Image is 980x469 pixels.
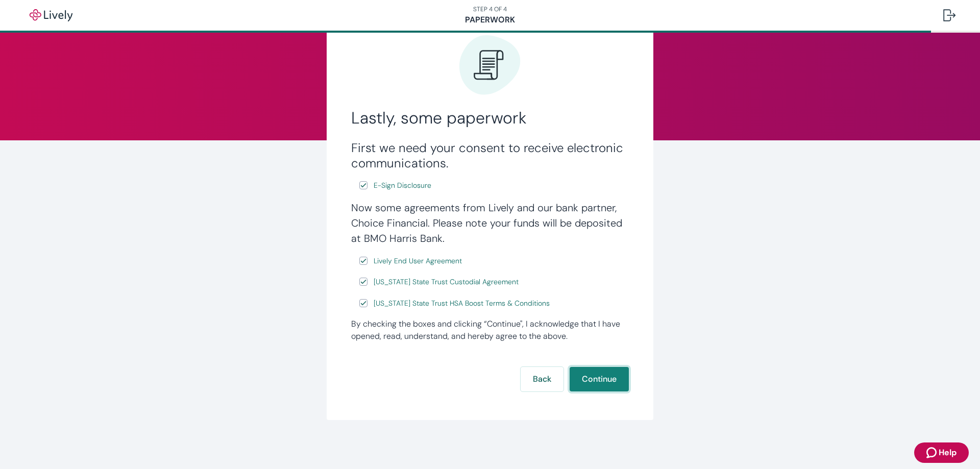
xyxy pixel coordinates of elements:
span: E-Sign Disclosure [374,180,431,191]
span: [US_STATE] State Trust Custodial Agreement [374,277,519,287]
a: e-sign disclosure document [372,179,433,192]
img: Lively [22,9,80,21]
button: Zendesk support iconHelp [914,442,969,463]
button: Back [521,367,563,391]
svg: Zendesk support icon [926,447,939,459]
div: By checking the boxes and clicking “Continue", I acknowledge that I have opened, read, understand... [351,318,629,342]
a: e-sign disclosure document [372,255,464,267]
h4: Now some agreements from Lively and our bank partner, Choice Financial. Please note your funds wi... [351,200,629,246]
a: e-sign disclosure document [372,297,552,310]
button: Log out [935,3,964,28]
h3: First we need your consent to receive electronic communications. [351,140,629,171]
a: e-sign disclosure document [372,276,521,288]
span: Help [939,447,957,459]
span: [US_STATE] State Trust HSA Boost Terms & Conditions [374,298,550,309]
button: Continue [570,367,629,391]
h2: Lastly, some paperwork [351,108,629,128]
span: Lively End User Agreement [374,256,462,266]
